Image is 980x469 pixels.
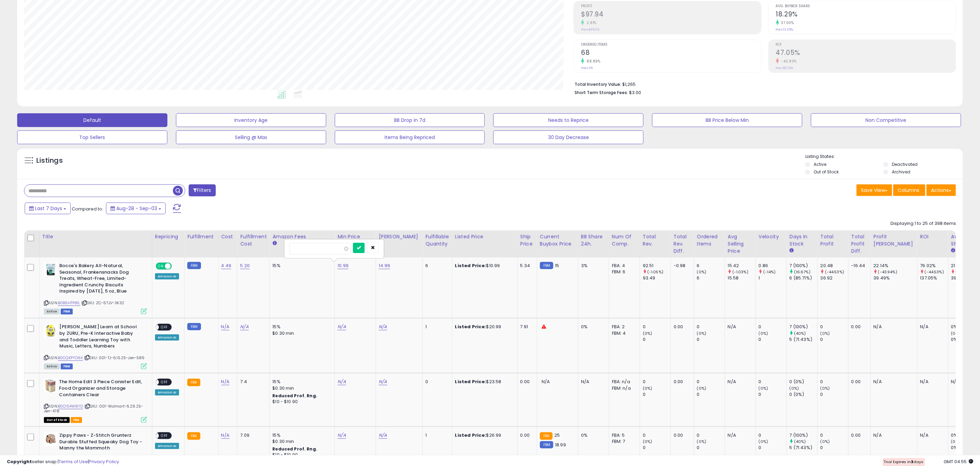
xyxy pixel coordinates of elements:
[728,233,753,255] div: Avg Selling Price
[851,233,868,255] div: Total Profit Diff.
[187,233,215,240] div: Fulfillment
[951,336,979,343] div: 0%
[555,262,559,269] span: 15
[956,269,974,275] small: (-45.61%)
[790,275,817,281] div: 6 (85.71%)
[575,90,628,95] b: Short Term Storage Fees:
[820,324,848,330] div: 0
[643,336,671,343] div: 0
[647,269,663,275] small: (-1.05%)
[379,323,387,330] a: N/A
[540,432,553,440] small: FBA
[820,445,848,451] div: 0
[811,113,961,127] button: Non Competitive
[820,331,830,336] small: (0%)
[520,379,532,385] div: 0.00
[759,391,787,398] div: 0
[455,432,512,438] div: $26.99
[732,269,748,275] small: (-1.03%)
[790,324,817,330] div: 7 (100%)
[155,389,179,396] div: Amazon AI
[338,323,346,330] a: N/A
[272,432,329,438] div: 15%
[44,324,58,338] img: 41oeZxqmX6L._SL40_.jpg
[728,432,751,438] div: N/A
[159,324,170,330] span: OFF
[335,130,485,144] button: Items Being Repriced
[911,459,914,465] b: 3
[81,300,124,306] span: | SKU: ZC-67JV-3K32
[697,263,725,269] div: 6
[874,263,917,269] div: 22.14%
[189,184,215,196] button: Filters
[697,386,707,391] small: (0%)
[643,391,671,398] div: 0
[776,66,793,70] small: Prev: 82.26%
[951,248,955,254] small: Avg BB Share.
[155,273,179,279] div: Amazon AI
[612,324,635,330] div: FBA: 2
[338,378,346,385] a: N/A
[759,233,784,240] div: Velocity
[920,379,943,385] div: N/A
[728,263,756,269] div: 15.42
[951,233,976,248] div: Avg BB Share
[851,324,865,330] div: 0.00
[581,432,604,438] div: 0%
[884,459,924,465] span: Trial Expires in days
[520,324,532,330] div: 7.91
[892,169,910,175] label: Archived
[697,432,725,438] div: 0
[697,324,725,330] div: 0
[240,323,248,330] a: N/A
[652,113,802,127] button: BB Price Below Min
[44,324,147,368] div: ASIN:
[61,309,73,314] span: FBM
[221,432,229,439] a: N/A
[612,385,635,391] div: FBM: n/a
[25,203,71,214] button: Last 7 Days
[379,432,387,439] a: N/A
[920,324,943,330] div: N/A
[155,233,181,240] div: Repricing
[612,263,635,269] div: FBA: 4
[820,432,848,438] div: 0
[542,378,550,385] span: N/A
[820,379,848,385] div: 0
[35,205,62,212] span: Last 7 Days
[581,324,604,330] div: 0%
[697,445,725,451] div: 0
[176,130,326,144] button: Selling @ Max
[674,379,689,385] div: 0.00
[697,269,707,275] small: (0%)
[851,432,865,438] div: 0.00
[59,379,142,400] b: The Home Edit 3 Piece Canister Edit, Food Organizer and Storage Containers Clear
[874,432,912,438] div: N/A
[581,10,761,20] h2: $97.94
[240,233,267,248] div: Fulfillment Cost
[42,233,149,240] div: Title
[776,49,956,58] h2: 47.05%
[643,233,668,248] div: Total Rev.
[697,391,725,398] div: 0
[555,442,566,448] span: 18.99
[874,233,914,248] div: Profit [PERSON_NAME]
[814,161,826,167] label: Active
[493,113,644,127] button: Needs to Reprice
[697,336,725,343] div: 0
[338,262,349,269] a: 10.99
[176,113,326,127] button: Inventory Age
[581,43,761,47] span: Ordered Items
[874,324,912,330] div: N/A
[379,233,420,240] div: [PERSON_NAME]
[759,445,787,451] div: 0
[44,432,58,446] img: 41AlqV4a0YL._SL40_.jpg
[951,432,979,438] div: 0%
[697,379,725,385] div: 0
[697,275,725,281] div: 6
[221,233,235,240] div: Cost
[575,80,951,88] li: $1,265
[455,379,512,385] div: $23.58
[944,458,973,465] span: 2025-09-11 04:55 GMT
[58,355,83,361] a: B0CQKPYD6X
